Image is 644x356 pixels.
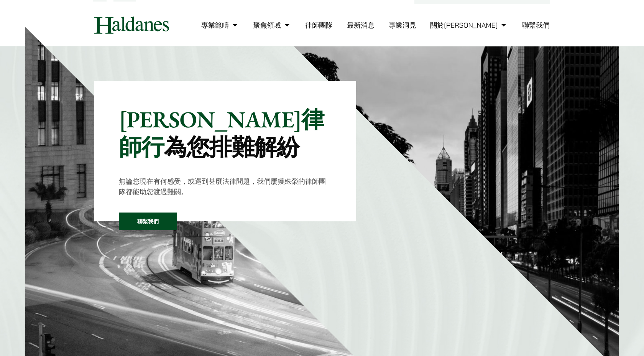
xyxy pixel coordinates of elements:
[253,21,291,30] a: 聚焦領域
[389,21,416,30] a: 專業洞見
[94,16,169,34] img: Logo of Haldanes
[430,21,508,30] a: 關於何敦
[164,132,299,162] mark: 為您排難解紛
[522,21,550,30] a: 聯繫我們
[305,21,333,30] a: 律師團隊
[119,105,332,161] p: [PERSON_NAME]律師行
[347,21,375,30] a: 最新消息
[119,213,177,230] a: 聯繫我們
[119,176,332,197] p: 無論您現在有何感受，或遇到甚麼法律問題，我們屢獲殊榮的律師團隊都能助您渡過難關。
[201,21,239,30] a: 專業範疇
